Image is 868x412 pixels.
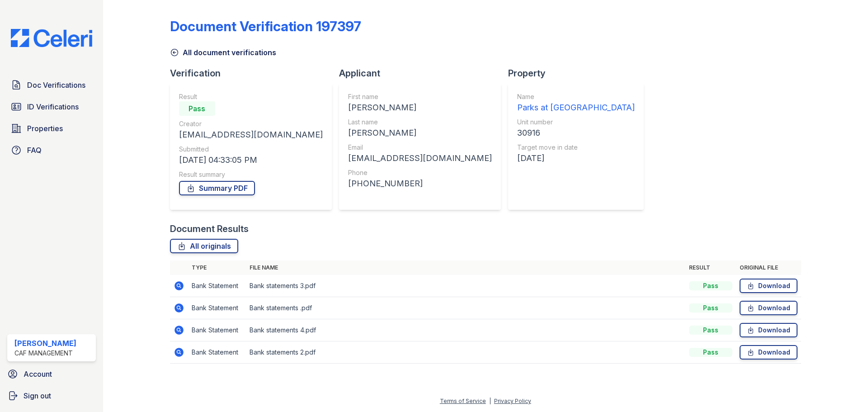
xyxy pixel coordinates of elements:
[14,349,76,358] div: CAF Management
[517,92,635,114] a: Name Parks at [GEOGRAPHIC_DATA]
[170,47,276,58] a: All document verifications
[348,101,492,114] div: [PERSON_NAME]
[740,301,797,315] a: Download
[24,369,52,379] span: Account
[188,275,246,297] td: Bank Statement
[27,123,63,134] span: Properties
[517,143,635,152] div: Target move in date
[4,387,99,405] a: Sign out
[179,92,323,101] div: Result
[246,260,685,275] th: File name
[179,170,323,179] div: Result summary
[188,297,246,319] td: Bank Statement
[27,101,79,112] span: ID Verifications
[489,398,491,404] div: |
[14,338,76,349] div: [PERSON_NAME]
[179,145,323,154] div: Submitted
[179,119,323,128] div: Creator
[4,29,99,47] img: CE_Logo_Blue-a8612792a0a2168367f1c8372b55b34899dd931a85d93a1a3d3e32e68fde9ad4.png
[494,398,531,404] a: Privacy Policy
[740,345,797,360] a: Download
[7,141,96,159] a: FAQ
[170,18,361,34] div: Document Verification 197397
[517,101,635,114] div: Parks at [GEOGRAPHIC_DATA]
[517,118,635,127] div: Unit number
[24,390,51,401] span: Sign out
[7,119,96,137] a: Properties
[517,92,635,101] div: Name
[27,80,85,90] span: Doc Verifications
[7,76,96,94] a: Doc Verifications
[348,92,492,101] div: First name
[170,239,238,253] a: All originals
[179,128,323,141] div: [EMAIL_ADDRESS][DOMAIN_NAME]
[440,398,486,404] a: Terms of Service
[348,177,492,190] div: [PHONE_NUMBER]
[27,145,42,156] span: FAQ
[736,260,801,275] th: Original file
[689,326,732,335] div: Pass
[188,341,246,364] td: Bank Statement
[689,281,732,290] div: Pass
[188,319,246,341] td: Bank Statement
[246,319,685,341] td: Bank statements 4.pdf
[179,101,215,116] div: Pass
[517,152,635,165] div: [DATE]
[517,127,635,139] div: 30916
[830,376,859,403] iframe: chat widget
[348,127,492,139] div: [PERSON_NAME]
[7,98,96,116] a: ID Verifications
[740,279,797,293] a: Download
[179,181,255,195] a: Summary PDF
[170,223,249,235] div: Document Results
[188,260,246,275] th: Type
[339,67,508,80] div: Applicant
[508,67,651,80] div: Property
[689,348,732,357] div: Pass
[740,323,797,337] a: Download
[348,143,492,152] div: Email
[170,67,339,80] div: Verification
[246,297,685,319] td: Bank statements .pdf
[685,260,736,275] th: Result
[179,154,323,166] div: [DATE] 04:33:05 PM
[689,303,732,313] div: Pass
[246,275,685,297] td: Bank statements 3.pdf
[348,118,492,127] div: Last name
[348,152,492,165] div: [EMAIL_ADDRESS][DOMAIN_NAME]
[4,365,99,383] a: Account
[348,168,492,177] div: Phone
[246,341,685,364] td: Bank statements 2.pdf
